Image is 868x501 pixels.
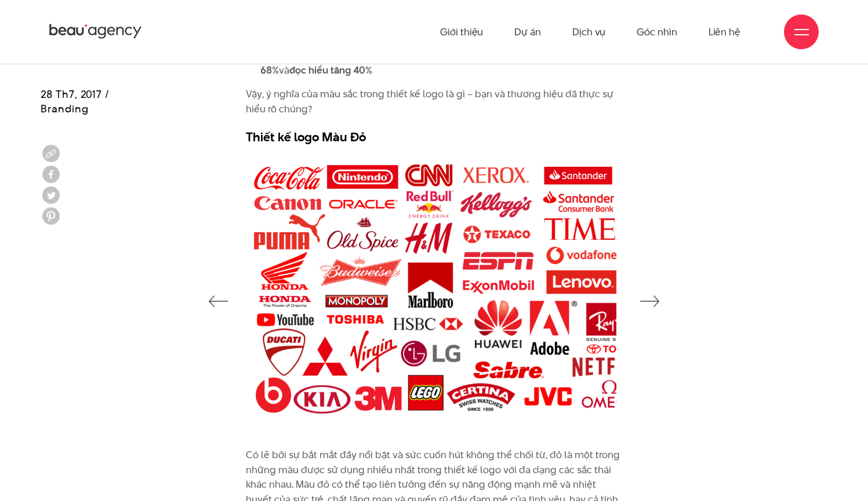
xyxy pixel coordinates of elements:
strong: đọc hiểu tăng 40% [289,63,372,77]
span: 28 Th7, 2017 / Branding [41,87,110,116]
strong: Thiết kế logo Màu Đỏ [246,128,366,145]
strong: khả năng học hỏi tăng 68% [260,48,600,77]
p: Vậy, ý nghĩa của màu sắc trong thiết kế logo là gì – bạn và thương hiệu đã thực sự hiểu rõ chúng? [246,87,622,116]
